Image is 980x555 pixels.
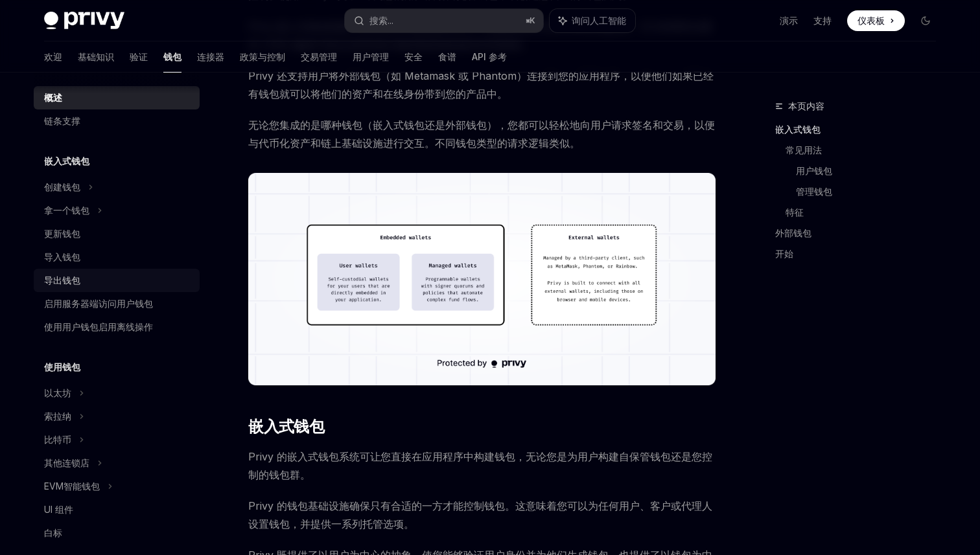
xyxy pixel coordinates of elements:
font: 比特币 [44,434,71,445]
font: 嵌入式钱包 [248,417,324,436]
font: 链条支撑 [44,115,80,126]
a: 连接器 [197,41,224,73]
font: 嵌入式钱包 [775,124,821,135]
font: Privy 的嵌入式钱包系统可让您直接在应用程序中构建钱包，无论您是为用户构建自保管钱包还是您控制的钱包群。 [248,450,712,481]
a: 钱包 [163,41,181,73]
a: 食谱 [438,41,456,73]
a: 基础知识 [78,41,114,73]
a: 安全 [404,41,423,73]
a: 导入钱包 [34,245,200,269]
font: 搜索... [369,15,393,26]
a: 更新钱包 [34,222,200,245]
font: 概述 [44,92,62,103]
a: 开始 [775,244,946,264]
font: 索拉纳 [44,411,71,422]
a: 启用服务器端访问用户钱包 [34,292,200,315]
font: 导入钱包 [44,251,80,262]
font: 询问人工智能 [572,15,626,26]
font: 仪表板 [857,15,885,26]
a: 链条支撑 [34,109,200,133]
a: 管理钱包 [796,181,946,202]
a: 用户管理 [353,41,389,73]
a: 白标 [34,521,200,545]
font: 拿一个钱包 [44,205,89,216]
font: 政策与控制 [240,51,285,62]
a: 使用用户钱包启用离线操作 [34,315,200,339]
a: 常见用法 [786,140,946,161]
font: 安全 [404,51,423,62]
font: Privy 的钱包基础设施确保只有合适的一方才能控制钱包。这意味着您可以为任何用户、客户或代理人设置钱包，并提供一系列托管选项。 [248,499,712,530]
img: 深色标志 [44,12,124,30]
font: 连接器 [197,51,224,62]
font: 钱包 [163,51,181,62]
a: 特征 [786,202,946,223]
img: 图片/钱包概览.png [248,173,716,385]
a: 支持 [813,14,832,27]
a: 外部钱包 [775,223,946,244]
font: API 参考 [472,51,507,62]
a: 交易管理 [301,41,337,73]
font: 外部钱包 [775,227,811,238]
font: 用户钱包 [796,165,832,176]
font: 食谱 [438,51,456,62]
font: 使用用户钱包启用离线操作 [44,321,153,332]
a: 仪表板 [847,10,905,31]
a: 用户钱包 [796,161,946,181]
a: 政策与控制 [240,41,285,73]
font: 基础知识 [78,51,114,62]
a: 演示 [780,14,798,27]
a: API 参考 [472,41,507,73]
font: 欢迎 [44,51,62,62]
font: K [530,16,535,25]
font: 用户管理 [353,51,389,62]
font: 其他连锁店 [44,457,89,468]
font: 演示 [780,15,798,26]
font: 嵌入式钱包 [44,155,89,166]
a: 欢迎 [44,41,62,73]
button: 搜索...⌘K [345,9,543,32]
font: 常见用法 [786,144,822,155]
font: ⌘ [526,16,530,25]
font: 开始 [775,248,793,259]
a: 概述 [34,86,200,109]
a: 验证 [130,41,148,73]
font: 以太坊 [44,387,71,398]
font: 验证 [130,51,148,62]
font: 创建钱包 [44,181,80,192]
font: 导出钱包 [44,275,80,286]
font: 启用服务器端访问用户钱包 [44,298,153,309]
font: 交易管理 [301,51,337,62]
a: 导出钱包 [34,269,200,292]
font: 无论您集成的是哪种钱包（嵌入式钱包还是外部钱包），您都可以轻松地向用户请求签名和交易，以便与代币化资产和链上基础设施进行交互。不同钱包类型的请求逻辑类似。 [248,119,715,150]
font: 使用钱包 [44,361,80,372]
a: 嵌入式钱包 [775,119,946,140]
a: UI 组件 [34,498,200,521]
font: 更新钱包 [44,228,80,239]
font: 特征 [786,207,804,218]
font: 支持 [813,15,832,26]
font: UI 组件 [44,504,73,515]
font: EVM智能钱包 [44,481,100,492]
font: 白标 [44,527,62,538]
font: 管理钱包 [796,186,832,197]
button: 询问人工智能 [550,9,635,32]
button: 切换暗模式 [915,10,936,31]
font: 本页内容 [788,100,824,111]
